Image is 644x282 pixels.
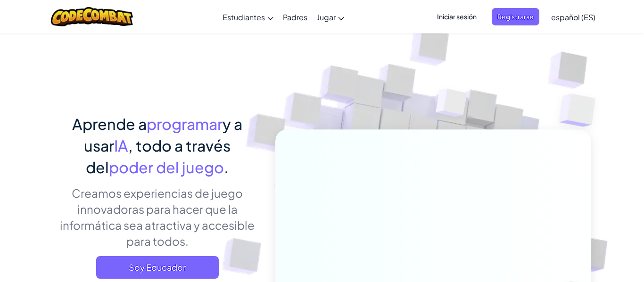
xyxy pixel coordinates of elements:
[223,12,265,22] span: Estudiantes
[72,114,147,133] span: Aprende a
[418,70,486,140] img: Overlap cubes
[218,4,278,30] a: Estudiantes
[86,136,231,177] span: , todo a través del
[551,12,595,22] span: español (ES)
[96,256,219,279] a: Soy Educador
[278,4,312,30] a: Padres
[109,158,224,177] span: poder del juego
[53,185,261,249] p: Creamos experiencias de juego innovadoras para hacer que la informática sea atractiva y accesible...
[540,71,622,150] img: Overlap cubes
[492,8,539,25] button: Registrarse
[224,158,229,177] span: .
[114,136,128,155] span: IA
[51,7,133,26] img: CodeCombat logo
[431,8,482,25] button: Iniciar sesión
[147,114,223,133] span: programar
[312,4,349,30] a: Jugar
[546,4,600,30] a: español (ES)
[317,12,336,22] span: Jugar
